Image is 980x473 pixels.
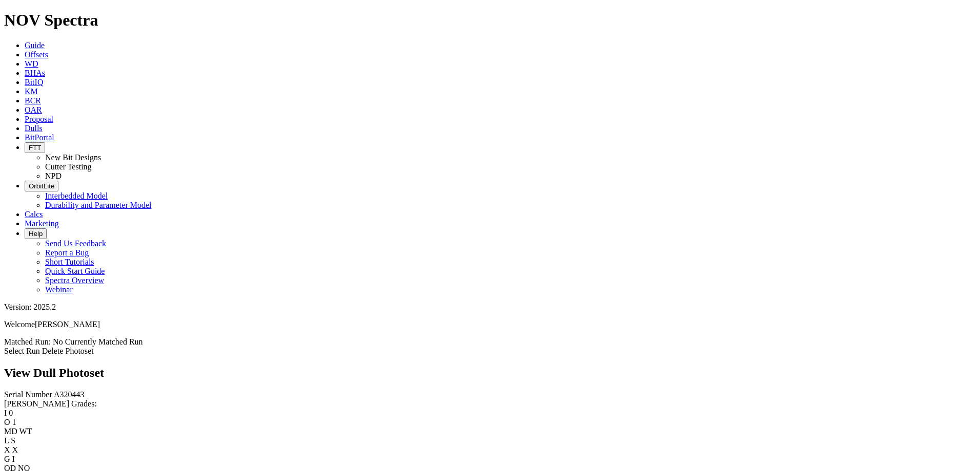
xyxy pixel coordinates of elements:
[25,69,45,77] a: BHAs
[29,182,54,190] span: OrbitLite
[4,436,9,445] label: L
[4,418,10,426] label: O
[25,87,38,96] a: KM
[45,276,104,285] a: Spectra Overview
[29,144,41,152] span: FTT
[25,210,43,219] a: Calcs
[35,320,100,329] span: [PERSON_NAME]
[4,408,7,417] label: I
[25,105,42,114] a: OAR
[25,41,45,50] a: Guide
[45,153,101,162] a: New Bit Designs
[45,239,106,248] a: Send Us Feedback
[42,347,94,355] a: Delete Photoset
[4,303,976,312] div: Version: 2025.2
[12,455,15,463] span: I
[45,257,94,266] a: Short Tutorials
[25,96,41,105] a: BCR
[25,181,58,191] button: OrbitLite
[4,347,40,355] a: Select Run
[4,464,16,472] label: OD
[25,59,38,68] a: WD
[25,142,45,153] button: FTT
[25,50,48,59] a: Offsets
[9,408,13,417] span: 0
[45,162,92,171] a: Cutter Testing
[4,455,10,463] label: G
[4,337,51,346] span: Matched Run:
[45,201,152,209] a: Durability and Parameter Model
[45,285,73,294] a: Webinar
[19,427,32,436] span: WT
[4,11,976,30] h1: NOV Spectra
[45,267,105,275] a: Quick Start Guide
[11,436,15,445] span: S
[25,78,43,87] a: BitIQ
[25,219,59,228] a: Marketing
[4,445,10,454] label: X
[4,390,52,399] label: Serial Number
[4,427,17,436] label: MD
[12,445,18,454] span: X
[53,337,143,346] span: No Currently Matched Run
[54,390,85,399] span: A320443
[45,248,89,257] a: Report a Bug
[4,320,976,329] p: Welcome
[25,124,43,133] a: Dulls
[4,399,976,408] div: [PERSON_NAME] Grades:
[25,133,54,142] a: BitPortal
[18,464,30,472] span: NO
[12,418,16,426] span: 1
[25,115,53,123] a: Proposal
[4,366,976,380] h2: View Dull Photoset
[45,171,62,180] a: NPD
[29,230,43,238] span: Help
[25,228,47,239] button: Help
[45,191,108,200] a: Interbedded Model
